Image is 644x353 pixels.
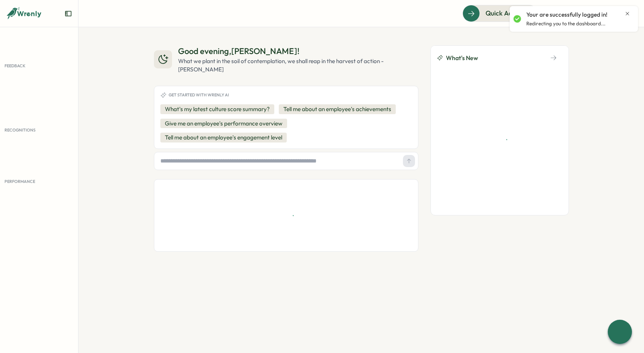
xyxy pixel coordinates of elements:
[178,57,418,74] div: What we plant in the soil of contemplation, we shall reap in the harvest of action - [PERSON_NAME]
[624,11,630,17] button: Close notification
[160,119,287,129] button: Give me an employee's performance overview
[463,5,538,22] button: Quick Actions
[178,45,418,57] div: Good evening , [PERSON_NAME] !
[446,53,478,63] span: What's New
[65,10,72,17] button: Expand sidebar
[279,104,396,114] button: Tell me about an employee's achievements
[526,20,606,27] p: Redirecting you to the dashboard...
[160,133,287,142] button: Tell me about an employee's engagement level
[169,93,229,98] span: Get started with Wrenly AI
[160,104,274,114] button: What's my latest culture score summary?
[486,8,527,18] span: Quick Actions
[526,11,607,19] p: Your are successfully logged in!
